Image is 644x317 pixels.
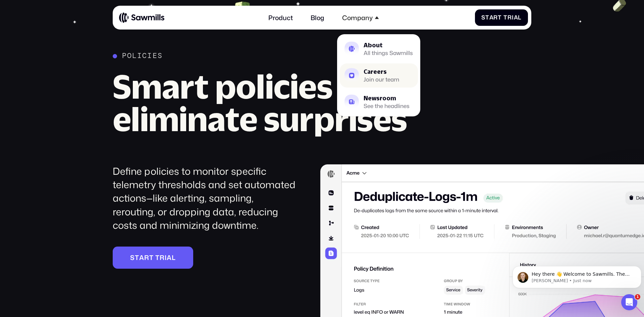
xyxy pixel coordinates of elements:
[510,252,644,299] iframe: Intercom notifications message
[514,14,518,21] span: a
[485,14,489,21] span: t
[113,164,298,232] div: Define policies to monitor specific telemetry thresholds and set automated actions—like alerting,...
[364,77,399,82] div: Join our team
[342,14,373,21] div: Company
[306,9,329,26] a: Blog
[149,254,154,261] span: t
[621,294,637,310] iframe: Intercom live chat
[144,254,149,261] span: r
[518,14,522,21] span: l
[113,247,193,269] a: StartTrial
[340,37,418,61] a: AboutAll things Sawmills
[507,14,512,21] span: r
[165,254,167,261] span: i
[635,294,640,300] span: 1
[337,26,420,116] nav: Company
[167,254,172,261] span: a
[340,90,418,114] a: NewsroomSee the headlines
[130,254,135,261] span: S
[264,9,298,26] a: Product
[489,14,494,21] span: a
[364,103,410,108] div: See the headlines
[364,69,399,74] div: Careers
[122,52,163,60] div: Policies
[498,14,502,21] span: t
[340,63,418,88] a: CareersJoin our team
[481,14,485,21] span: S
[475,9,528,26] a: StartTrial
[155,254,160,261] span: T
[364,50,413,55] div: All things Sawmills
[135,254,139,261] span: t
[113,70,471,135] h2: Smart policies that eliminate surprises
[503,14,507,21] span: T
[493,14,498,21] span: r
[172,254,176,261] span: l
[139,254,144,261] span: a
[337,9,383,26] div: Company
[364,95,410,101] div: Newsroom
[160,254,165,261] span: r
[512,14,514,21] span: i
[364,42,413,48] div: About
